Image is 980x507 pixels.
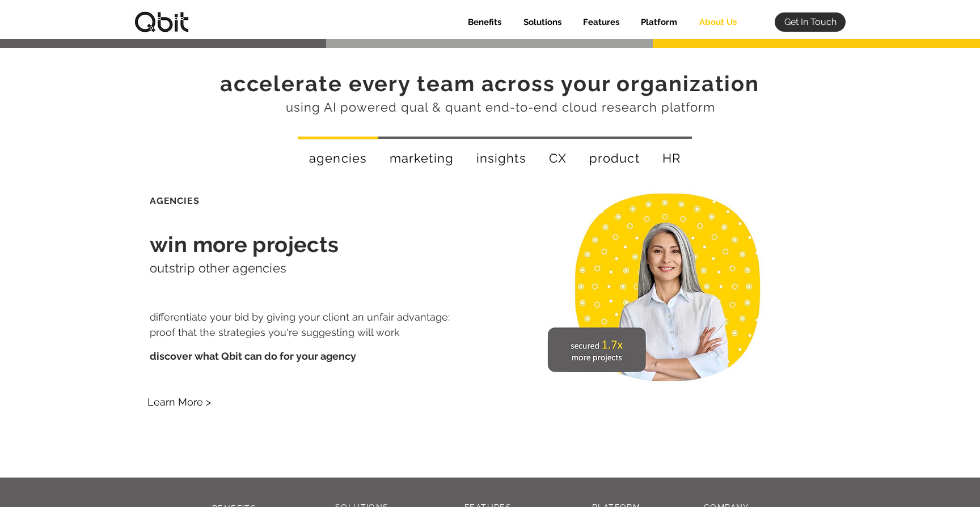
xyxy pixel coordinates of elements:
[133,11,190,33] img: qbitlogo-border.jpg
[635,12,683,32] p: Platform
[784,16,837,28] span: Get In Touch
[462,12,507,32] p: Benefits
[662,151,681,165] span: HR
[536,177,774,397] img: QbitAgency_KPI.jpg
[628,12,686,32] div: Platform
[454,12,510,32] a: Benefits
[476,151,526,165] span: insights
[510,12,570,32] div: Solutions
[686,12,745,32] a: About Us
[694,12,742,32] p: About Us
[150,261,286,275] span: outstrip other agencies
[518,12,567,32] p: Solutions
[309,151,367,165] span: agencies
[577,12,625,32] p: Features
[775,12,846,32] a: Get In Touch
[286,100,715,114] span: using AI powered qual & quant end-to-end cloud research platform
[134,392,224,412] a: Learn More >
[454,12,745,32] nav: Site
[150,350,356,362] span: discover what Qbit can do for your agency
[570,12,628,32] div: Features
[150,195,199,206] span: AGENCIES
[150,232,339,257] span: win more projects
[390,151,454,165] span: marketing
[150,311,450,338] span: differentiate your bid by giving your client an unfair advantage: proof that the strategies you'r...
[147,395,211,409] span: Learn More >
[220,71,759,96] span: accelerate every team across your organization
[589,151,640,165] span: product
[549,151,567,165] span: CX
